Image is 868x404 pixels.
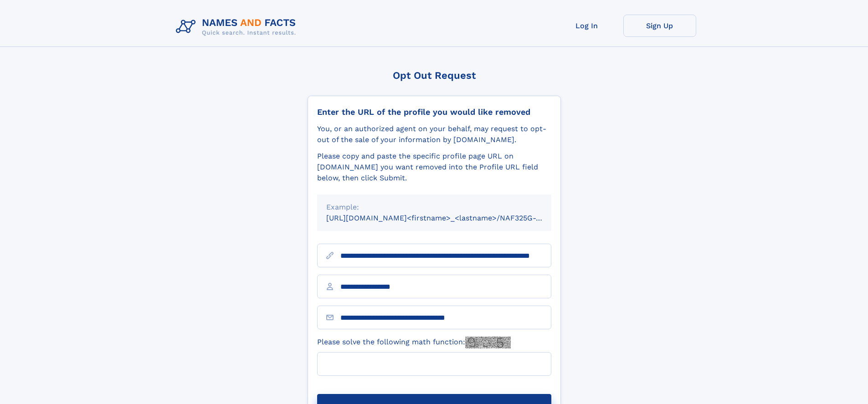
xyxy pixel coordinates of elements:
div: Please copy and paste the specific profile page URL on [DOMAIN_NAME] you want removed into the Pr... [317,151,551,184]
div: You, or an authorized agent on your behalf, may request to opt-out of the sale of your informatio... [317,123,551,145]
div: Example: [326,202,542,213]
small: [URL][DOMAIN_NAME]<firstname>_<lastname>/NAF325G-xxxxxxxx [326,214,569,222]
img: Logo Names and Facts [172,15,303,39]
a: Log In [550,15,623,37]
a: Sign Up [623,15,696,37]
label: Please solve the following math function: [317,337,511,348]
div: Enter the URL of the profile you would like removed [317,107,551,117]
div: Opt Out Request [308,70,561,81]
